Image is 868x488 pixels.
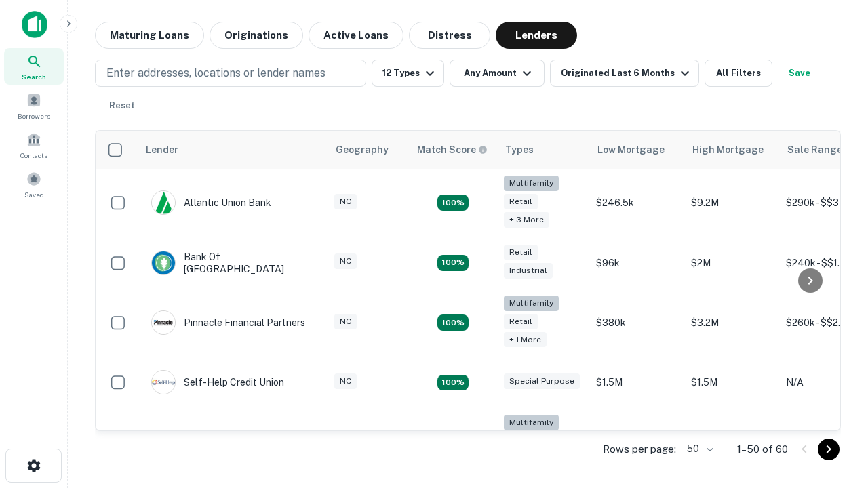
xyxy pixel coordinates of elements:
[692,142,764,158] div: High Mortgage
[682,439,715,459] div: 50
[684,237,779,289] td: $2M
[22,71,46,82] span: Search
[684,131,779,169] th: High Mortgage
[778,60,821,87] button: Save your search to get updates of matches that match your search criteria.
[210,22,303,49] button: Originations
[603,441,676,457] p: Rows per page:
[800,336,868,401] iframe: Chat Widget
[409,131,497,169] th: Capitalize uses an advanced AI algorithm to match your search with the best lender. The match sco...
[437,255,469,271] div: Matching Properties: 15, hasApolloMatch: undefined
[20,150,47,161] span: Contacts
[152,371,175,394] img: picture
[309,22,403,49] button: Active Loans
[152,191,175,214] img: picture
[334,194,357,209] div: NC
[22,11,47,38] img: capitalize-icon.png
[4,127,64,163] a: Contacts
[24,189,44,200] span: Saved
[787,142,842,158] div: Sale Range
[504,194,538,209] div: Retail
[4,48,64,85] a: Search
[504,296,559,311] div: Multifamily
[504,332,547,348] div: + 1 more
[437,195,469,211] div: Matching Properties: 10, hasApolloMatch: undefined
[18,110,50,121] span: Borrowers
[334,314,357,329] div: NC
[336,142,389,158] div: Geography
[504,212,549,228] div: + 3 more
[138,131,328,169] th: Lender
[151,310,305,335] div: Pinnacle Financial Partners
[152,251,175,274] img: picture
[561,65,693,81] div: Originated Last 6 Months
[409,22,490,49] button: Distress
[684,289,779,357] td: $3.2M
[146,142,178,158] div: Lender
[417,142,485,157] h6: Match Score
[334,373,357,389] div: NC
[589,408,684,476] td: $246k
[95,60,366,87] button: Enter addresses, locations or lender names
[496,22,577,49] button: Lenders
[151,430,261,455] div: The Fidelity Bank
[589,169,684,237] td: $246.5k
[334,253,357,269] div: NC
[437,375,469,391] div: Matching Properties: 11, hasApolloMatch: undefined
[504,415,559,430] div: Multifamily
[504,373,580,389] div: Special Purpose
[504,263,553,279] div: Industrial
[504,314,538,329] div: Retail
[684,169,779,237] td: $9.2M
[818,439,840,460] button: Go to next page
[505,142,534,158] div: Types
[4,166,64,203] a: Saved
[589,131,684,169] th: Low Mortgage
[684,357,779,408] td: $1.5M
[151,370,284,394] div: Self-help Credit Union
[151,251,314,275] div: Bank Of [GEOGRAPHIC_DATA]
[4,87,64,124] a: Borrowers
[417,142,488,157] div: Capitalize uses an advanced AI algorithm to match your search with the best lender. The match sco...
[550,60,699,87] button: Originated Last 6 Months
[589,357,684,408] td: $1.5M
[684,408,779,476] td: $3.2M
[95,22,204,49] button: Maturing Loans
[106,65,325,81] p: Enter addresses, locations or lender names
[152,311,175,334] img: picture
[589,237,684,289] td: $96k
[450,60,545,87] button: Any Amount
[328,131,409,169] th: Geography
[737,441,788,457] p: 1–50 of 60
[504,245,538,260] div: Retail
[597,142,665,158] div: Low Mortgage
[504,176,559,191] div: Multifamily
[100,92,144,119] button: Reset
[372,60,444,87] button: 12 Types
[705,60,772,87] button: All Filters
[151,190,271,215] div: Atlantic Union Bank
[589,289,684,357] td: $380k
[437,314,469,331] div: Matching Properties: 18, hasApolloMatch: undefined
[497,131,589,169] th: Types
